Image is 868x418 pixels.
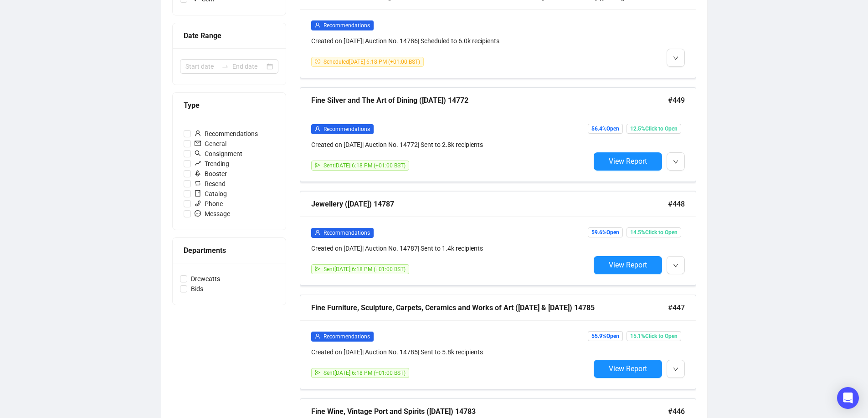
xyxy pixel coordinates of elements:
[588,227,623,237] span: 59.6% Open
[673,367,678,372] span: down
[311,243,590,253] div: Created on [DATE] | Auction No. 14787 | Sent to 1.4k recipients
[627,124,681,134] span: 12.5% Click to Open
[191,149,246,159] span: Consignment
[311,140,590,150] div: Created on [DATE] | Auction No. 14772 | Sent to 2.8k recipients
[668,406,685,417] span: #446
[324,22,370,29] span: Recommendations
[324,266,406,272] span: Sent [DATE] 6:18 PM (+01:00 BST)
[195,180,201,186] span: retweet
[191,189,231,199] span: Catalog
[195,200,201,206] span: phone
[668,302,685,313] span: #447
[195,170,201,176] span: rocket
[184,30,275,41] div: Date Range
[594,360,662,378] button: View Report
[673,55,678,61] span: down
[324,59,420,65] span: Scheduled [DATE] 6:18 PM (+01:00 BST)
[311,347,590,357] div: Created on [DATE] | Auction No. 14785 | Sent to 5.8k recipients
[668,95,685,106] span: #449
[627,331,681,341] span: 15.1% Click to Open
[673,159,678,165] span: down
[195,190,201,196] span: book
[311,302,668,313] div: Fine Furniture, Sculpture, Carpets, Ceramics and Works of Art ([DATE] & [DATE]) 14785
[315,266,320,272] span: send
[311,198,668,210] div: Jewellery ([DATE]) 14787
[315,22,320,28] span: user
[191,199,226,209] span: Phone
[588,331,623,341] span: 55.9% Open
[324,162,406,169] span: Sent [DATE] 6:18 PM (+01:00 BST)
[837,387,859,409] div: Open Intercom Messenger
[195,150,201,156] span: search
[315,59,320,64] span: clock-circle
[324,126,370,132] span: Recommendations
[311,36,590,46] div: Created on [DATE] | Auction No. 14786 | Scheduled to 6.0k recipients
[195,160,201,166] span: rise
[184,100,275,111] div: Type
[191,169,231,179] span: Booster
[609,364,647,373] span: View Report
[594,256,662,274] button: View Report
[324,370,406,376] span: Sent [DATE] 6:18 PM (+01:00 BST)
[191,129,262,139] span: Recommendations
[221,63,229,70] span: to
[315,333,320,339] span: user
[668,198,685,210] span: #448
[191,209,234,219] span: Message
[185,61,218,71] input: Start date
[191,179,229,189] span: Resend
[187,274,224,284] span: Dreweatts
[315,126,320,131] span: user
[187,284,207,294] span: Bids
[195,130,201,136] span: user
[673,263,678,268] span: down
[300,295,696,389] a: Fine Furniture, Sculpture, Carpets, Ceramics and Works of Art ([DATE] & [DATE]) 14785#447userReco...
[184,245,275,256] div: Departments
[300,191,696,286] a: Jewellery ([DATE]) 14787#448userRecommendationsCreated on [DATE]| Auction No. 14787| Sent to 1.4k...
[300,87,696,182] a: Fine Silver and The Art of Dining ([DATE]) 14772#449userRecommendationsCreated on [DATE]| Auction...
[324,230,370,236] span: Recommendations
[588,124,623,134] span: 56.4% Open
[191,139,230,149] span: General
[311,95,668,106] div: Fine Silver and The Art of Dining ([DATE]) 14772
[594,152,662,171] button: View Report
[315,370,320,375] span: send
[627,227,681,237] span: 14.5% Click to Open
[609,157,647,166] span: View Report
[232,61,265,71] input: End date
[311,406,668,417] div: Fine Wine, Vintage Port and Spirits ([DATE]) 14783
[191,159,233,169] span: Trending
[195,140,201,146] span: mail
[315,162,320,168] span: send
[609,261,647,269] span: View Report
[221,63,229,70] span: swap-right
[195,210,201,217] span: message
[324,333,370,340] span: Recommendations
[315,230,320,235] span: user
